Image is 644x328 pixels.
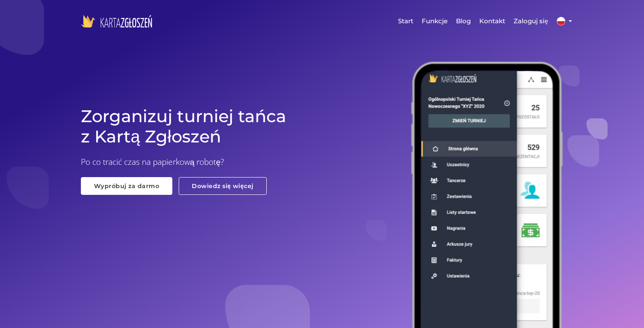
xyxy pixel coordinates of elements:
img: language pl [557,17,565,25]
img: logo [81,15,152,27]
a: Dowiedz się więcej [179,177,267,195]
a: Blog [452,8,475,34]
a: Kontakt [475,8,509,34]
a: Zaloguj się [509,8,552,34]
a: Start [394,8,417,34]
h1: Zorganizuj turniej tańca z Kartą Zgłoszeń [81,106,398,147]
a: Funkcje [417,8,452,34]
p: Po co tracić czas na papierkową robotę? [81,147,398,178]
a: Wypróbuj za darmo [81,177,173,195]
